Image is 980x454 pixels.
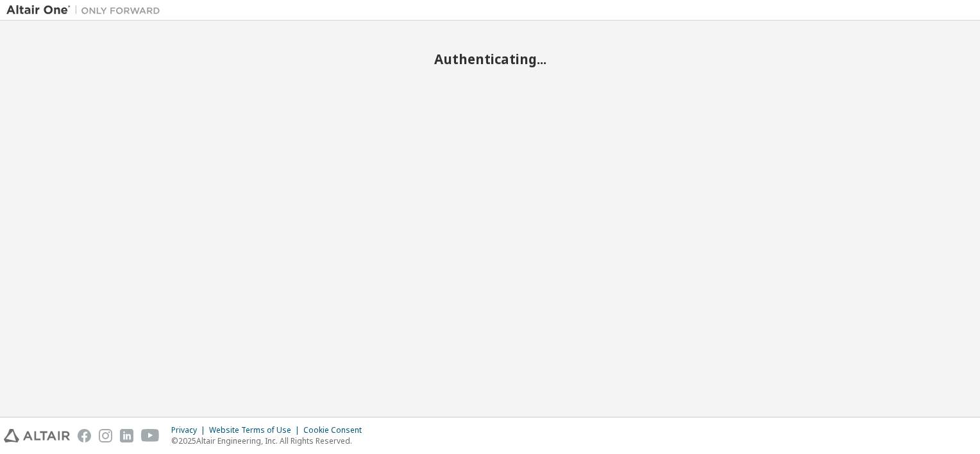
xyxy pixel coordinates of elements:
[6,4,167,17] img: Altair One
[4,429,70,442] img: altair_logo.svg
[171,435,369,446] p: © 2025 Altair Engineering, Inc. All Rights Reserved.
[78,429,91,442] img: facebook.svg
[120,429,133,442] img: linkedin.svg
[171,425,209,435] div: Privacy
[209,425,303,435] div: Website Terms of Use
[141,429,160,442] img: youtube.svg
[6,51,974,67] h2: Authenticating...
[303,425,369,435] div: Cookie Consent
[99,429,112,442] img: instagram.svg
